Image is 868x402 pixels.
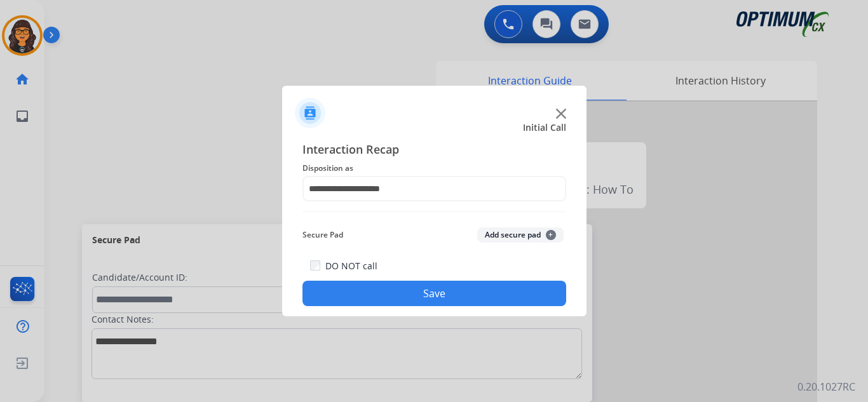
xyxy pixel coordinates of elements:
[797,379,855,394] p: 0.20.1027RC
[546,230,556,240] span: +
[302,281,566,306] button: Save
[325,260,377,272] label: DO NOT call
[302,140,566,161] span: Interaction Recap
[302,161,566,176] span: Disposition as
[295,98,325,128] img: contactIcon
[523,121,566,134] span: Initial Call
[302,211,566,212] img: contact-recap-line.svg
[477,227,564,243] button: Add secure pad+
[302,227,343,243] span: Secure Pad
